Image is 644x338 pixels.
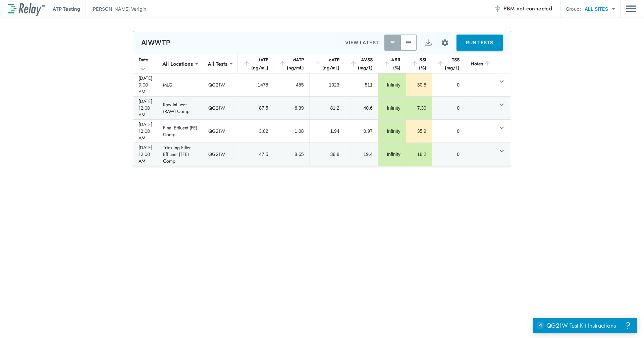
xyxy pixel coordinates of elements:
td: MLQ [158,73,203,96]
td: QG21W [203,143,238,166]
div: Infinity [384,128,400,134]
button: expand row [496,99,507,110]
div: 38.8 [315,151,339,158]
div: 511 [351,81,373,88]
img: View All [405,39,412,46]
div: 0 [437,105,460,111]
iframe: Resource center [533,318,637,333]
div: AVSS (mg/L) [350,56,373,72]
span: not connected [517,5,552,12]
td: Raw Influent (RAW) Comp [158,97,203,119]
div: 0 [437,81,460,88]
div: cATP (ng/mL) [315,56,339,72]
div: 0 [437,128,460,134]
p: [PERSON_NAME] Verigin [91,5,146,12]
div: 1.08 [279,128,304,134]
div: Infinity [384,151,400,158]
div: All Tests [203,57,232,70]
div: ABR (%) [383,56,400,72]
p: AIWWTP [141,39,170,47]
div: 1478 [244,81,268,88]
span: PBM [503,4,552,13]
div: BSI (%) [411,56,426,72]
img: Settings Icon [441,39,449,47]
p: ATP Testing [53,5,80,12]
div: 0.97 [351,128,373,134]
div: 7.30 [412,105,426,111]
div: 455 [279,81,304,88]
td: QG21W [203,120,238,143]
div: 87.5 [244,105,268,111]
td: QG21W [203,73,238,96]
img: LuminUltra Relay [8,2,45,16]
div: 35.9 [412,128,426,134]
p: VIEW LATEST [345,39,379,47]
div: tATP (ng/mL) [243,56,268,72]
div: Infinity [384,81,400,88]
div: 1023 [315,81,339,88]
td: Final Effluent (FE) Comp [158,120,203,143]
div: 8.65 [279,151,304,158]
div: 1.94 [315,128,339,134]
th: Date [133,54,158,73]
div: [DATE] 9:00 AM [139,75,152,95]
div: 47.5 [244,151,268,158]
button: PBM not connected [491,2,555,15]
div: All Locations [158,57,198,70]
div: 30.8 [412,81,426,88]
div: TSS (mg/L) [437,56,460,72]
td: QG21W [203,97,238,119]
button: RUN TESTS [457,35,503,51]
div: 19.4 [351,151,373,158]
img: Export Icon [424,39,432,47]
button: Export [420,35,436,51]
p: Group: [566,5,581,12]
td: Trickling Filter Efflunet (TFE) Comp [158,143,203,166]
div: 3.02 [244,128,268,134]
button: Site setup [436,34,454,52]
button: expand row [496,122,507,133]
button: Main menu [626,2,636,15]
div: [DATE] 12:00 AM [139,144,152,164]
div: Infinity [384,105,400,111]
img: Drawer Icon [626,2,636,15]
img: Latest [389,39,396,46]
div: 18.2 [412,151,426,158]
div: 6.39 [279,105,304,111]
div: 40.6 [351,105,373,111]
div: 81.2 [315,105,339,111]
div: Notes [471,60,491,68]
button: expand row [496,76,507,87]
div: dATP (ng/mL) [279,56,304,72]
img: Offline Icon [494,5,501,12]
table: sticky table [133,54,511,166]
div: 0 [437,151,460,158]
div: [DATE] 12:00 AM [139,121,152,141]
div: [DATE] 12:00 AM [139,98,152,118]
button: expand row [496,145,507,157]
